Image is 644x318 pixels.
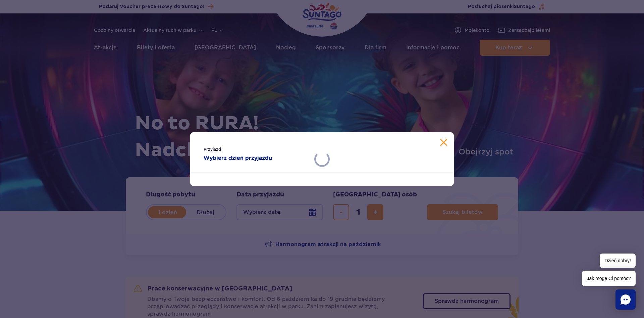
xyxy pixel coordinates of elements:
span: Dzień dobry! [600,254,636,268]
span: Jak mogę Ci pomóc? [582,271,636,286]
strong: Wybierz dzień przyjazdu [204,154,309,162]
span: Przyjazd [204,146,309,153]
div: Chat [615,289,636,310]
button: Zamknij kalendarz [440,139,447,146]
